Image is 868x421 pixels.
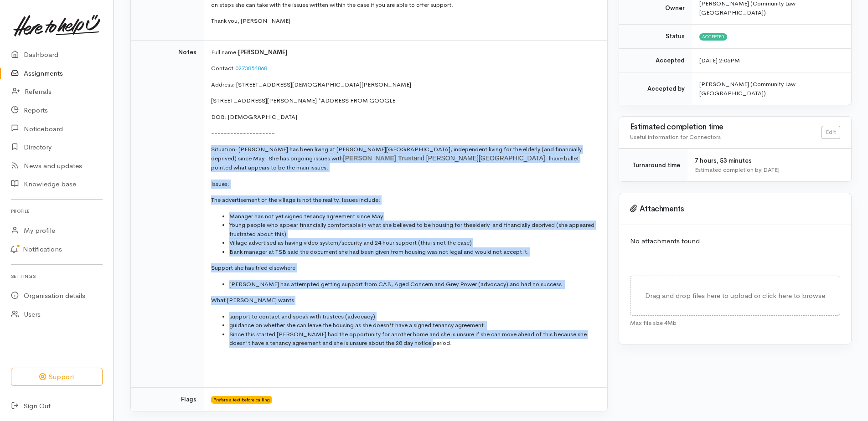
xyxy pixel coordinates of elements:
span: [PERSON_NAME] Trust [343,154,414,162]
p: DOB: [DEMOGRAPHIC_DATA] [211,113,596,122]
td: Status [619,25,692,49]
time: [DATE] [761,166,780,174]
p: Situation: [PERSON_NAME] has been living at [PERSON_NAME][GEOGRAPHIC_DATA], independent living fo... [211,145,596,172]
p: Full name: [211,48,596,57]
td: Accepted by [619,72,692,105]
p: Contact: [211,64,596,73]
p: The advertisement of the village is not the reality. Issues include: [211,195,596,205]
button: Support [11,368,103,386]
td: Notes [131,40,204,387]
h3: Attachments [630,205,840,214]
h6: Profile [11,205,103,217]
span: elderly and financially deprived (she appeared frustrated about this) [229,221,594,238]
li: Young people who appear financially comfortable in what she believed to be housing for the [229,221,596,238]
td: [PERSON_NAME] (Community Law [GEOGRAPHIC_DATA]) [692,72,851,105]
span: Prefers a text before calling [211,396,272,403]
td: Flags [131,387,204,411]
p: -------------------- [211,128,596,138]
div: Max file size 4Mb [630,316,840,328]
li: [PERSON_NAME] has attempted getting support from CAB, Aged Concern and Grey Power (advocacy) and ... [229,280,596,289]
span: Drag and drop files here to upload or click here to browse [645,291,825,300]
li: Village advertised as having video system/security and 24 hour support (this is not the case) [229,238,596,247]
span: Manager has not yet signed tenancy agreement since May [229,212,383,220]
li: support to contact and speak with trustees (advocacy) [229,312,596,321]
li: guidance on whether she can leave the housing as she doesn't have a signed tenancy agreement. [229,321,596,330]
p: Support she has tried elsewhere [211,263,596,272]
li: Since this started [PERSON_NAME] had the opportunity for another home and she is unsure if she ca... [229,330,596,348]
p: [STREET_ADDRESS][PERSON_NAME] *ADDRESS FROM GOOGLE [211,96,596,105]
p: Issues: [211,180,596,189]
p: Thank you, [PERSON_NAME] [211,16,596,26]
span: [PERSON_NAME] [238,48,288,56]
h6: Settings [11,270,103,282]
p: No attachments found [630,236,840,246]
div: Estimated completion by [695,165,840,175]
span: and [PERSON_NAME][GEOGRAPHIC_DATA]. I [414,154,551,162]
time: [DATE] 2:06PM [699,56,740,64]
a: 0273854868 [235,64,267,72]
a: Edit [821,126,840,139]
td: Turnaround time [619,149,687,182]
span: Accepted [699,33,727,41]
p: Address: [STREET_ADDRESS][DEMOGRAPHIC_DATA][PERSON_NAME] [211,80,596,89]
td: Accepted [619,48,692,72]
span: 7 hours, 53 minutes [695,157,752,164]
span: Useful information for Connectors [630,133,721,141]
p: What [PERSON_NAME] wants [211,296,596,305]
li: Bank manager at TSB said the document she had been given from housing was not legal and would not... [229,247,596,257]
h3: Estimated completion time [630,123,821,132]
